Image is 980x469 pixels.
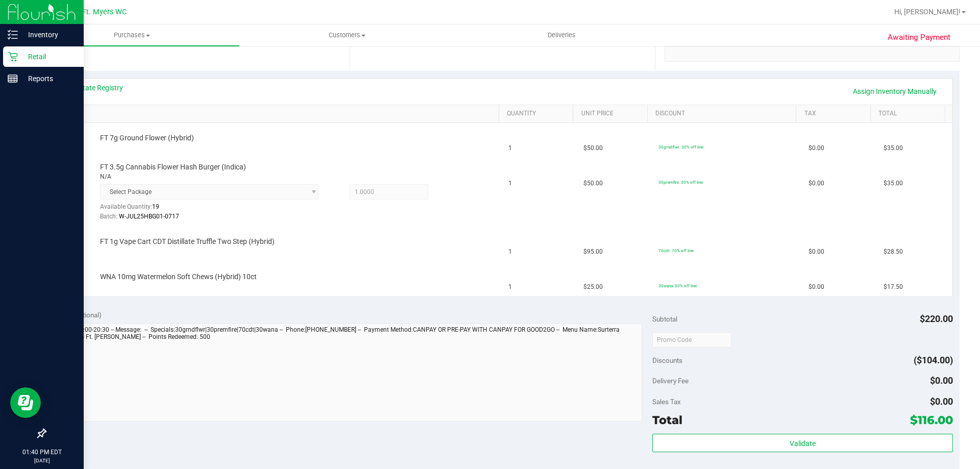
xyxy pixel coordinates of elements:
[24,24,239,46] a: Purchases
[884,143,903,153] span: $35.00
[82,8,127,16] span: Ft. Myers WC
[914,355,953,365] span: ($104.00)
[583,179,603,188] span: $50.00
[18,29,79,41] p: Inventory
[581,110,644,118] a: Unit Price
[652,351,682,369] span: Discounts
[534,31,590,40] span: Deliveries
[910,413,953,427] span: $116.00
[100,272,257,282] span: WNA 10mg Watermelon Soft Chews (Hybrid) 10ct
[884,247,903,257] span: $28.50
[508,179,512,188] span: 1
[804,110,867,118] a: Tax
[808,247,824,257] span: $0.00
[18,51,79,63] p: Retail
[583,143,603,153] span: $50.00
[658,180,703,185] span: 30premfire: 30% off line
[508,282,512,292] span: 1
[507,110,569,118] a: Quantity
[884,282,903,292] span: $17.50
[5,448,79,457] p: 01:40 PM EDT
[100,162,246,172] span: FT 3.5g Cannabis Flower Hash Burger (Indica)
[10,387,41,418] iframe: Resource center
[8,30,18,40] inline-svg: Inventory
[100,172,111,182] span: N/A
[658,283,697,288] span: 30wana: 30% off line
[100,133,194,143] span: FT 7g Ground Flower (Hybrid)
[808,143,824,153] span: $0.00
[652,413,682,427] span: Total
[846,83,943,100] a: Assign Inventory Manually
[790,439,816,448] span: Validate
[8,73,18,84] inline-svg: Reports
[930,375,953,386] span: $0.00
[100,237,275,246] span: FT 1g Vape Cart CDT Distillate Truffle Two Step (Hybrid)
[240,31,454,40] span: Customers
[652,434,952,452] button: Validate
[652,377,689,385] span: Delivery Fee
[808,179,824,188] span: $0.00
[894,8,961,16] span: Hi, [PERSON_NAME]!
[930,396,953,407] span: $0.00
[920,313,953,324] span: $220.00
[152,203,159,210] span: 19
[60,110,495,118] a: SKU
[583,282,603,292] span: $25.00
[652,398,681,406] span: Sales Tax
[5,457,79,464] p: [DATE]
[508,247,512,257] span: 1
[878,110,941,118] a: Total
[652,332,731,348] input: Promo Code
[658,144,703,150] span: 30grndflwr: 30% off line
[239,24,454,46] a: Customers
[808,282,824,292] span: $0.00
[18,72,79,85] p: Reports
[583,247,603,257] span: $95.00
[8,52,18,62] inline-svg: Retail
[658,248,694,253] span: 70cdt: 70% off line
[24,31,239,40] span: Purchases
[100,213,117,220] span: Batch:
[508,143,512,153] span: 1
[100,200,330,219] div: Available Quantity:
[655,110,792,118] a: Discount
[119,213,179,220] span: W-JUL25HBG01-0717
[884,179,903,188] span: $35.00
[888,32,950,43] span: Awaiting Payment
[454,24,669,46] a: Deliveries
[62,83,123,93] a: View State Registry
[652,315,677,323] span: Subtotal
